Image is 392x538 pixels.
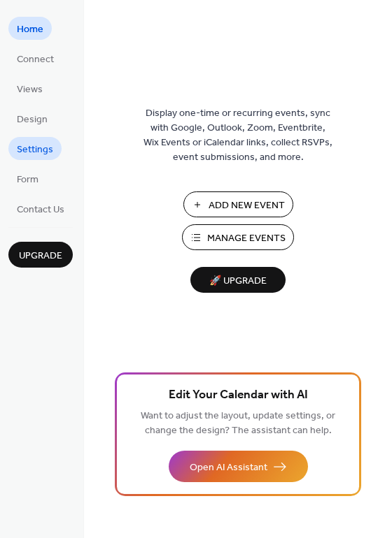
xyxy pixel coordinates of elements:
button: 🚀 Upgrade [190,267,286,293]
a: Home [8,17,52,40]
span: Display one-time or recurring events, sync with Google, Outlook, Zoom, Eventbrite, Wix Events or ... [143,106,332,165]
span: Open AI Assistant [190,460,267,475]
span: Contact Us [17,203,64,217]
span: Manage Events [207,231,286,246]
a: Contact Us [8,197,73,220]
span: Form [17,173,38,187]
span: Want to adjust the layout, update settings, or change the design? The assistant can help. [141,407,335,440]
button: Open AI Assistant [169,451,308,482]
span: Add New Event [209,198,285,213]
a: Views [8,77,51,100]
a: Form [8,167,47,190]
span: Settings [17,143,53,157]
span: Edit Your Calendar with AI [169,386,308,405]
button: Manage Events [182,224,294,250]
a: Design [8,107,56,130]
span: Connect [17,52,54,67]
button: Add New Event [183,191,293,217]
span: 🚀 Upgrade [199,272,277,291]
button: Upgrade [8,242,73,268]
span: Design [17,112,48,127]
a: Connect [8,47,62,70]
span: Home [17,22,43,37]
span: Views [17,82,43,97]
span: Upgrade [19,249,62,263]
a: Settings [8,137,62,160]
